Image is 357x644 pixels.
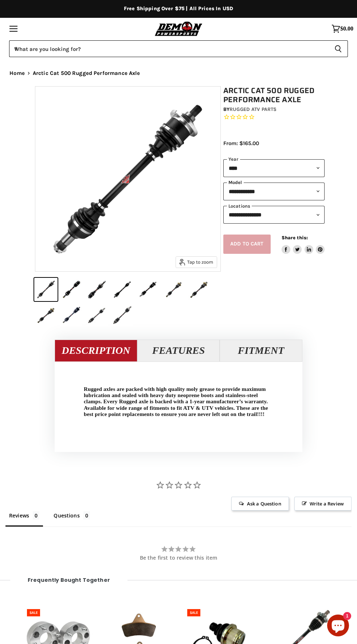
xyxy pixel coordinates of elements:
[60,303,83,327] button: Arctic Cat 500 Rugged Performance Axle thumbnail
[223,140,259,147] span: From: $165.00
[176,257,217,268] button: Tap to zoom
[9,70,25,76] a: Home
[9,40,348,57] form: Product
[85,303,109,327] button: Arctic Cat 500 Rugged Performance Axle thumbnail
[5,511,43,527] li: Reviews
[35,87,220,271] img: Arctic Cat 500 Rugged Performance Axle
[34,278,58,301] button: Arctic Cat 500 Rugged Performance Axle thumbnail
[282,235,308,240] span: Share this:
[229,106,276,112] a: Rugged ATV Parts
[162,278,185,301] button: Arctic Cat 500 Rugged Performance Axle thumbnail
[190,611,198,615] span: SALE
[111,278,134,301] button: Arctic Cat 500 Rugged Performance Axle thumbnail
[111,303,134,327] button: Arctic Cat 500 Rugged Performance Axle thumbnail
[282,235,325,254] aside: Share this:
[340,25,353,32] span: $0.00
[34,303,58,327] button: Arctic Cat 500 Rugged Performance Axle thumbnail
[50,511,94,527] li: Questions
[153,20,204,37] img: Demon Powersports
[223,159,325,177] select: year
[329,40,348,57] button: Search
[136,278,160,301] button: Arctic Cat 500 Rugged Performance Axle thumbnail
[33,70,140,76] span: Arctic Cat 500 Rugged Performance Axle
[231,497,289,511] span: Ask a Question
[10,577,127,583] span: Frequently bought together
[179,259,213,265] span: Tap to zoom
[9,40,329,57] input: When autocomplete results are available use up and down arrows to review and enter to select
[137,340,220,361] button: Features
[220,340,302,361] button: Fitment
[223,86,325,104] h1: Arctic Cat 500 Rugged Performance Axle
[223,113,325,121] span: Rated 0.0 out of 5 stars 0 reviews
[328,21,357,37] a: $0.00
[188,278,211,301] button: Arctic Cat 500 Rugged Performance Axle thumbnail
[223,105,325,113] div: by
[325,615,351,638] inbox-online-store-chat: Shopify online store chat
[30,611,38,615] span: SALE
[223,183,325,200] select: modal-name
[223,206,325,224] select: keys
[55,340,137,361] button: Description
[84,386,273,417] p: Rugged axles are packed with high quality moly grease to provide maximum lubrication and sealed w...
[85,278,109,301] button: Arctic Cat 500 Rugged Performance Axle thumbnail
[60,278,83,301] button: Arctic Cat 500 Rugged Performance Axle thumbnail
[294,497,352,511] span: Write a Review
[5,555,352,561] div: Be the first to review this item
